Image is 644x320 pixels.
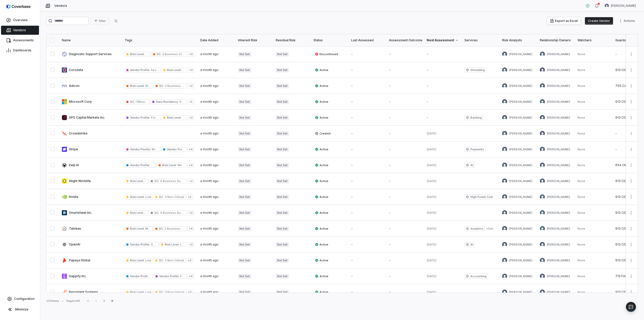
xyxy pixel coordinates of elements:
[386,110,424,126] td: -
[276,68,289,73] span: Not Set
[509,132,532,135] span: [PERSON_NAME]
[547,243,570,246] span: [PERSON_NAME]
[13,28,26,32] span: Vendors
[627,225,635,232] button: More actions
[276,115,289,120] span: Not Set
[315,100,328,104] span: Active
[502,99,507,104] img: Jesse Nord avatar
[547,116,570,120] span: [PERSON_NAME]
[130,179,146,183] span: Risk Level :
[188,52,194,57] span: + 3
[547,195,570,199] span: [PERSON_NAME]
[389,38,421,42] div: Assessment Outcome
[464,226,485,231] span: Analytics
[145,52,151,56] span: Low
[348,94,386,110] td: -
[130,243,150,246] span: Vendor Profile :
[547,84,570,88] span: [PERSON_NAME]
[540,242,545,247] img: Rajesh Kucharlapati avatar
[348,126,386,141] td: -
[386,126,424,141] td: -
[315,179,328,183] span: Active
[502,179,507,184] img: Jesse Nord avatar
[540,179,545,184] img: Terilyn Monroe avatar
[200,68,219,72] span: a month ago
[509,211,532,215] span: [PERSON_NAME]
[464,274,488,279] span: Accounting
[348,205,386,221] td: -
[186,258,193,263] span: + 2
[177,163,188,167] span: Medium
[627,288,635,296] button: More actions
[502,258,507,263] img: Jesse Nord avatar
[627,130,635,137] button: More actions
[159,179,193,183] span: 4 Business Supporting
[200,131,219,135] span: a month ago
[135,100,159,103] span: 1 Mission Critical
[130,148,151,151] span: Vendor Priority :
[348,110,386,126] td: -
[540,115,545,120] img: Michelle Lemus avatar
[145,259,151,262] span: Low
[200,179,219,183] span: a month ago
[186,290,193,295] span: + 3
[276,147,289,152] span: Not Set
[164,84,191,88] span: 2 Business Critical
[187,226,194,231] span: + 4
[386,221,424,237] td: -
[238,99,251,104] span: Not Set
[464,38,496,42] div: Services
[200,195,219,199] span: a month ago
[313,38,345,42] div: Status
[2,294,38,303] a: Configuration
[7,4,30,9] img: logo-D7KZi-bG.svg
[315,131,331,135] span: Created
[627,82,635,90] button: More actions
[540,274,545,279] img: Michelle Lemus avatar
[502,83,507,88] img: Arun Muthu avatar
[159,211,193,215] span: 4 Business Supporting
[200,38,232,42] div: Date Added
[509,84,532,88] span: [PERSON_NAME]
[276,210,289,215] span: Not Set
[164,259,184,262] span: 3 Non-Critical
[276,179,289,184] span: Not Set
[315,116,328,120] span: Active
[427,259,436,262] span: [DATE]
[130,84,145,88] span: Risk Level :
[547,211,570,215] span: [PERSON_NAME]
[200,211,219,215] span: a month ago
[159,259,164,262] span: SC :
[238,195,251,199] span: Not Set
[276,226,289,231] span: Not Set
[150,68,164,72] span: Facilities
[540,290,545,295] img: Naren Kanneganti avatar
[585,17,613,25] button: Create Vendor
[179,243,186,246] span: Low
[605,4,609,8] img: Jesse Nord avatar
[315,84,328,88] span: Active
[188,179,194,184] span: + 2
[348,62,386,78] td: -
[200,147,219,151] span: a month ago
[238,147,251,152] span: Not Set
[386,62,424,78] td: -
[502,163,507,168] img: Jesse Nord avatar
[547,259,570,262] span: [PERSON_NAME]
[348,253,386,268] td: -
[276,163,289,168] span: Not Set
[154,179,159,183] span: SC :
[627,272,635,280] button: More actions
[627,209,635,217] button: More actions
[238,242,251,247] span: Not Set
[238,68,251,73] span: Not Set
[130,100,135,103] span: SC :
[315,68,328,72] span: Active
[1,26,39,35] a: Vendors
[200,100,219,103] span: a month ago
[502,52,507,57] img: Jesse Nord avatar
[145,227,156,230] span: Medium
[188,242,194,247] span: + 3
[547,100,570,104] span: [PERSON_NAME]
[150,243,158,246] span: SaaS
